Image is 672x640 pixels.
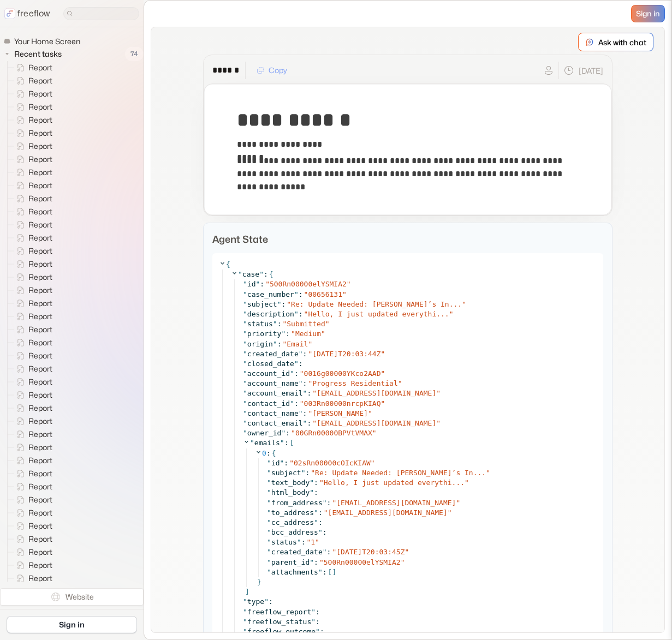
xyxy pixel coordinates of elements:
span: : [314,478,318,487]
span: " [371,459,375,467]
span: : [303,409,307,417]
span: account_id [247,369,290,378]
span: Report [26,390,56,400]
span: Sign in [636,9,660,19]
span: closed_date [247,360,294,368]
span: : [318,509,323,517]
a: Report [8,349,57,362]
span: Report [26,494,56,505]
span: " [282,340,287,348]
a: Report [8,388,57,402]
span: contact_name [247,409,299,417]
span: " [303,419,307,427]
span: to_address [271,509,314,517]
a: Report [8,244,57,258]
span: : [303,379,307,387]
span: " [342,290,347,298]
span: Your Home Screen [12,36,84,47]
span: 02sRn00000cOIcKIAW [294,459,371,467]
span: " [243,340,247,348]
span: " [243,300,247,308]
a: Report [8,310,57,323]
span: " [372,429,377,437]
span: Recent tasks [12,49,65,59]
span: Report [26,285,56,296]
a: Report [8,402,57,415]
span: " [456,499,460,507]
a: Report [8,559,57,572]
span: " [325,320,330,328]
span: parent_id [271,558,310,566]
span: : [314,558,318,566]
span: { [226,260,230,270]
span: : [277,340,282,348]
a: Report [8,493,57,506]
span: " [312,389,317,397]
span: " [319,558,324,566]
span: Report [26,62,56,73]
span: created_date [271,548,323,556]
span: 0016g00000YKco2AAD [304,369,381,378]
span: Report [26,573,56,584]
span: " [290,369,294,378]
a: Report [8,140,57,153]
span: Report [26,547,56,558]
span: " [308,350,312,358]
span: Report [26,534,56,545]
span: html_body [271,488,310,497]
button: Recent tasks [3,47,66,61]
span: " [308,379,312,387]
p: freeflow [17,7,50,20]
span: Report [26,232,56,243]
a: Report [8,74,57,87]
span: " [243,280,247,288]
span: ] [245,588,249,596]
span: " [267,518,271,527]
span: " [299,379,303,387]
span: " [238,270,242,278]
span: owner_id [247,429,282,437]
span: Report [26,468,56,479]
span: : [286,429,290,437]
span: 500Rn00000elYSMIA2 [324,558,401,566]
span: " [267,478,271,487]
span: " [347,280,351,288]
span: Report [26,507,56,518]
span: Report [26,442,56,453]
span: : [281,300,286,308]
a: Report [8,428,57,441]
span: " [243,290,247,298]
span: cc_address [271,518,314,527]
a: Report [8,166,57,179]
span: " [300,399,304,408]
p: [DATE] [579,65,603,76]
span: " [308,340,312,348]
span: " [267,538,271,546]
span: " [301,469,306,477]
span: : [327,499,331,507]
span: created_date [247,350,299,358]
span: 003Rn00000nrcpKIAQ [304,399,381,408]
span: Progress Residential [312,379,398,387]
span: " [267,459,271,467]
a: Report [8,205,57,218]
span: Report [26,115,56,125]
span: " [306,538,311,546]
span: " [243,429,247,437]
a: Report [8,375,57,388]
span: : [299,290,303,298]
span: ] [332,567,336,577]
span: " [324,509,328,517]
span: : [294,399,299,408]
span: type [247,597,264,606]
span: : [314,488,318,497]
span: Report [26,128,56,139]
span: Report [26,193,56,204]
span: " [267,499,271,507]
span: Report [26,416,56,427]
span: " [319,478,324,487]
span: " [287,300,291,308]
span: Report [26,206,56,217]
span: " [294,310,299,318]
span: Report [26,154,56,165]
